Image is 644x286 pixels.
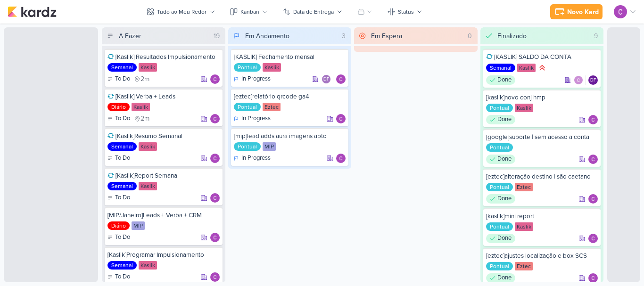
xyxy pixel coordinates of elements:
div: Responsável: Diego Freitas [588,75,598,85]
div: Diário [107,221,130,230]
div: último check-in há 2 meses [134,74,149,84]
p: Done [497,155,512,164]
div: Prioridade Alta [537,63,547,73]
div: Responsável: Carlos Lima [588,194,598,204]
div: Diário [107,103,130,111]
div: Pontual [486,104,513,112]
div: [Kaslik]Report Semanal [107,172,220,180]
div: A Fazer [119,31,141,41]
div: Eztec [263,103,281,111]
img: Carlos Lima [210,272,220,282]
div: Responsável: Carlos Lima [210,233,220,242]
div: [MIP/Janeiro]Leads + Verba + CRM [107,211,220,220]
div: Pontual [486,222,513,231]
p: In Progress [241,74,271,84]
img: Carlos Lima [210,74,220,84]
div: To Do [107,272,130,282]
div: [kaslik]novo conj hmp [486,93,598,102]
div: Responsável: Carlos Lima [588,234,598,243]
div: 3 [338,31,349,41]
div: Responsável: Carlos Lima [588,115,598,124]
div: Kaslik [517,64,536,72]
div: Em Espera [371,31,402,41]
div: Responsável: Carlos Lima [210,154,220,163]
img: Carlos Lima [588,273,598,283]
div: In Progress [234,114,271,123]
div: último check-in há 2 meses [134,114,149,123]
div: Done [486,75,515,85]
div: Diego Freitas [322,74,331,84]
div: [eztec]ajustes localização e box SCS [486,252,598,260]
div: [Kaslik]Resumo Semanal [107,132,220,140]
div: 0 [464,31,476,41]
p: To Do [115,154,130,163]
div: Pontual [234,63,261,72]
div: Semanal [107,182,137,190]
button: Novo Kard [550,4,603,19]
div: Responsável: Carlos Lima [210,74,220,84]
div: To Do [107,233,130,242]
div: [eztec]relatório qrcode ga4 [234,92,346,101]
div: [mip]lead adds aura imagens apto [234,132,346,140]
img: Carlos Lima [210,193,220,203]
div: [Kaslik] Resultados Impulsionamento [107,53,220,61]
img: Carlos Lima [336,74,346,84]
div: Pontual [486,183,513,191]
div: Done [486,115,515,124]
div: [eztec]alteração destino | são caetano [486,172,598,181]
div: [KASLIK] SALDO DA CONTA [486,53,598,61]
div: Responsável: Carlos Lima [336,154,346,163]
p: In Progress [241,114,271,123]
div: 9 [590,31,602,41]
div: Semanal [107,261,137,270]
div: In Progress [234,154,271,163]
div: Responsável: Carlos Lima [588,155,598,164]
div: To Do [107,154,130,163]
div: Done [486,155,515,164]
div: Responsável: Carlos Lima [210,272,220,282]
div: Kaslik [263,63,281,72]
img: Carlos Lima [210,114,220,123]
p: To Do [115,74,130,84]
p: DF [323,77,329,82]
img: Carlos Lima [574,75,583,85]
div: Responsável: Carlos Lima [210,114,220,123]
div: Em Andamento [245,31,289,41]
span: 2m [140,76,149,82]
p: To Do [115,193,130,203]
div: Responsável: Carlos Lima [336,114,346,123]
div: Pontual [234,142,261,151]
div: [KASLIK] Fechamento mensal [234,53,346,61]
div: Pontual [486,262,513,270]
div: Kaslik [515,104,533,112]
div: Semanal [107,63,137,72]
div: To Do [107,193,130,203]
div: Semanal [107,142,137,151]
div: Kaslik [139,182,157,190]
div: Pontual [486,143,513,152]
p: To Do [115,233,130,242]
div: In Progress [234,74,271,84]
p: Done [497,273,512,283]
div: Kaslik [132,103,150,111]
img: kardz.app [8,6,57,17]
div: Kaslik [139,261,157,270]
div: Diego Freitas [588,75,598,85]
div: Colaboradores: Diego Freitas [322,74,333,84]
div: 19 [210,31,223,41]
div: To Do [107,114,130,123]
div: Kaslik [515,222,533,231]
p: Done [497,75,512,85]
div: [Kaslik] Verba + Leads [107,92,220,101]
img: Carlos Lima [336,114,346,123]
img: Carlos Lima [336,154,346,163]
img: Carlos Lima [588,234,598,243]
p: Done [497,234,512,243]
div: [kaslik]mini report [486,212,598,221]
div: Colaboradores: Carlos Lima [574,75,586,85]
p: Done [497,194,512,204]
div: Kaslik [139,63,157,72]
div: Pontual [234,103,261,111]
div: To Do [107,74,130,84]
img: Carlos Lima [614,5,627,18]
